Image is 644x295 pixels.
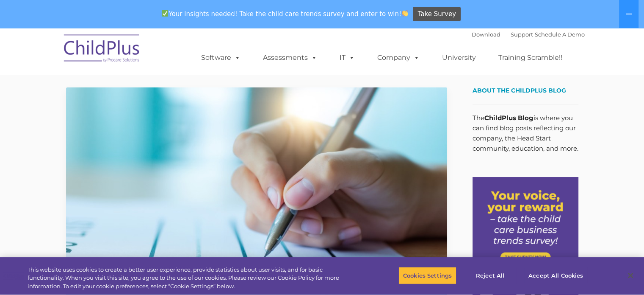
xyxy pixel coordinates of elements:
[60,28,144,71] img: ChildPlus by Procare Solutions
[473,87,566,94] span: About the ChildPlus Blog
[484,114,533,122] strong: ChildPlus Blog
[254,49,326,66] a: Assessments
[473,113,578,154] p: The is where you can find blog posts reflecting our company, the Head Start community, education,...
[398,267,456,284] button: Cookies Settings
[621,266,640,285] button: Close
[331,49,363,66] a: IT
[535,31,585,38] a: Schedule A Demo
[524,267,588,284] button: Accept All Cookies
[369,49,428,66] a: Company
[402,10,408,17] img: 👏
[158,6,412,22] span: Your insights needed! Take the child care trends survey and enter to win!
[162,10,168,17] img: ✅
[413,7,461,22] a: Take Survey
[193,49,249,66] a: Software
[28,266,354,291] div: This website uses cookies to create a better user experience, provide statistics about user visit...
[434,49,484,66] a: University
[511,31,533,38] a: Support
[490,49,571,66] a: Training Scramble!!
[418,7,456,22] span: Take Survey
[472,31,585,38] font: |
[464,267,517,284] button: Reject All
[472,31,500,38] a: Download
